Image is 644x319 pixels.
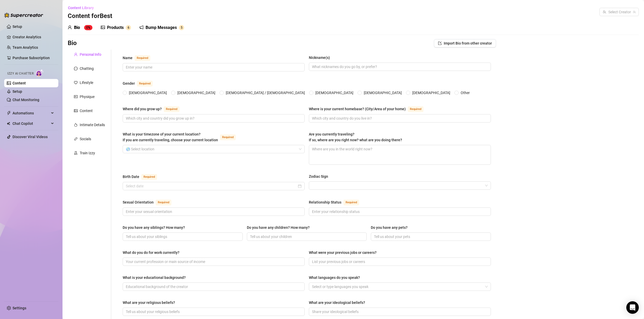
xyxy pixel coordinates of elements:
span: Import Bio from other creator [444,41,492,45]
input: Where is your current homebase? (City/Area of your home) [312,115,487,121]
span: link [74,137,78,141]
span: [DEMOGRAPHIC_DATA] [127,90,169,96]
label: What are your ideological beliefs? [309,300,369,305]
span: message [74,67,78,70]
span: Required [137,81,153,87]
span: Required [343,200,359,205]
div: Chatting [80,66,94,71]
span: [DEMOGRAPHIC_DATA] [362,90,404,96]
span: [DEMOGRAPHIC_DATA] / [DEMOGRAPHIC_DATA] [224,90,307,96]
div: Content [80,108,93,114]
label: Name [123,55,156,61]
input: Sexual Orientation [126,209,301,214]
div: Birth Date [123,174,139,180]
div: Personal Info [80,52,101,57]
span: [DEMOGRAPHIC_DATA] [410,90,452,96]
label: Relationship Status [309,199,365,205]
input: What languages do you speak? [312,284,313,290]
span: heart [74,81,78,84]
span: Required [156,200,171,205]
div: What is your educational background? [123,275,186,280]
div: Nickname(s) [309,55,330,60]
label: What do you do for work currently? [123,250,183,255]
span: import [438,41,442,45]
div: What do you do for work currently? [123,250,179,255]
label: What languages do you speak? [309,275,364,280]
input: Do you have any children? How many? [250,234,363,240]
label: Do you have any children? How many? [247,225,313,230]
label: What are your religious beliefs? [123,300,179,305]
label: Sexual Orientation [123,199,177,205]
div: Train Izzy [80,150,95,156]
div: Relationship Status [309,199,341,205]
span: notification [139,25,143,29]
span: picture [74,109,78,113]
span: Are you currently traveling? If so, where are you right now? what are you doing there? [309,132,402,142]
span: user [68,25,72,29]
div: Do you have any siblings? How many? [123,225,185,230]
h3: Content for Best [68,12,112,20]
a: Settings [12,306,26,310]
img: Chat Copilot [7,122,10,125]
span: Izzy AI Chatter [7,71,34,76]
a: Setup [12,89,22,94]
label: What were your previous jobs or careers? [309,250,380,255]
div: What languages do you speak? [309,275,360,280]
a: Setup [12,24,22,29]
span: team [633,10,636,14]
span: Required [135,55,150,61]
div: Physique [80,94,95,100]
span: user [74,53,78,56]
span: Required [164,106,179,112]
span: What is your timezone of your current location? If you are currently traveling, choose your curre... [123,132,218,142]
label: Where did you grow up? [123,106,185,112]
div: Lifestyle [80,80,93,85]
span: thunderbolt [7,111,11,115]
span: Automations [12,109,49,117]
span: [DEMOGRAPHIC_DATA] [175,90,217,96]
input: What is your educational background? [126,284,301,290]
span: Chat Copilot [12,119,49,128]
input: What do you do for work currently? [126,259,301,265]
span: Required [220,134,236,140]
div: Where is your current homebase? (City/Area of your home) [309,106,406,112]
label: Do you have any siblings? How many? [123,225,189,230]
div: Bio [74,24,80,31]
div: Name [123,55,133,61]
input: Name [126,64,301,70]
input: Do you have any pets? [374,234,487,240]
h3: Bio [68,39,77,47]
button: Content Library [68,4,98,12]
sup: 5 [179,25,184,30]
div: What are your ideological beliefs? [309,300,365,305]
label: Nickname(s) [309,55,334,60]
span: 6 [128,26,129,29]
label: Do you have any pets? [371,225,411,230]
div: Do you have any children? How many? [247,225,310,230]
img: AI Chatter [36,69,44,77]
sup: 0% [84,25,92,30]
label: Birth Date [123,174,163,180]
img: logo-BBDzfeDw.svg [4,13,43,18]
div: Bump Messages [146,24,177,31]
a: Creator Analytics [12,33,54,41]
span: Other [459,90,472,96]
div: Do you have any pets? [371,225,408,230]
div: Zodiac Sign [309,174,328,179]
span: picture [101,25,105,29]
span: 5 [181,26,183,29]
input: Do you have any siblings? How many? [126,234,239,240]
div: Open Intercom Messenger [626,301,639,314]
a: Discover Viral Videos [12,135,48,139]
div: Intimate Details [80,122,105,128]
a: Purchase Subscription [12,56,50,60]
div: Products [107,24,124,31]
input: Relationship Status [312,209,487,214]
span: Content Library [68,6,94,10]
a: Chat Monitoring [12,98,39,102]
div: What are your religious beliefs? [123,300,175,305]
input: What are your religious beliefs? [126,309,301,315]
input: Where did you grow up? [126,115,301,121]
span: Required [408,106,423,112]
input: Nickname(s) [312,64,487,70]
